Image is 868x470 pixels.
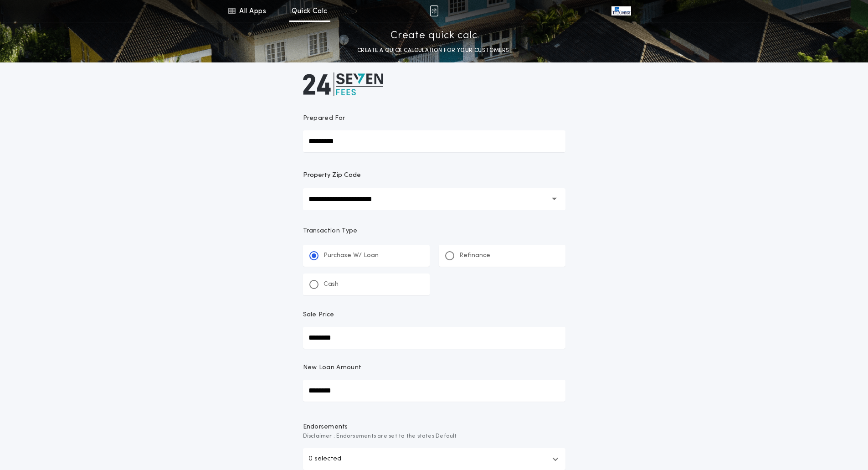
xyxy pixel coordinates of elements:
img: logo [303,72,383,96]
p: CREATE A QUICK CALCULATION FOR YOUR CUSTOMERS. [357,46,511,55]
p: Purchase W/ Loan [324,251,379,260]
label: Property Zip Code [303,170,361,181]
p: Refinance [459,251,490,260]
input: Prepared For [303,130,565,152]
button: 0 selected [303,448,565,470]
p: Cash [324,280,339,289]
p: Prepared For [303,114,345,123]
img: vs-icon [611,6,631,15]
p: 0 selected [308,454,341,465]
input: Sale Price [303,327,565,349]
p: New Loan Amount [303,363,362,372]
p: Transaction Type [303,227,565,236]
p: Sale Price [303,310,334,320]
img: img [430,5,438,16]
p: Create quick calc [390,29,478,43]
span: Disclaimer : Endorsements are set to the states Default [303,432,565,441]
span: Endorsements [303,423,565,432]
input: New Loan Amount [303,380,565,402]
